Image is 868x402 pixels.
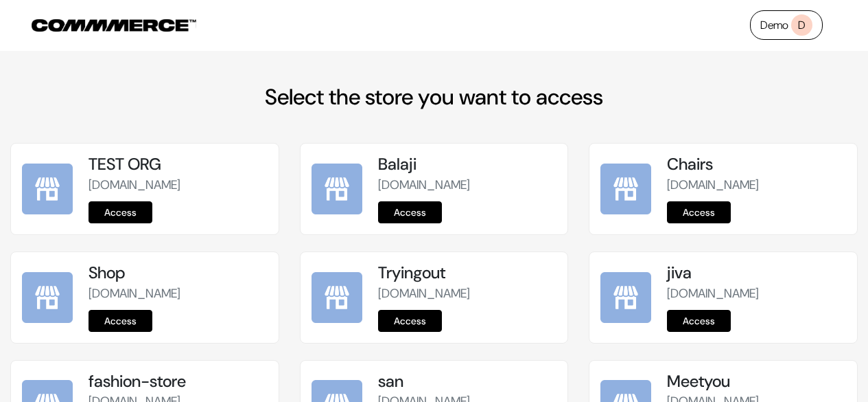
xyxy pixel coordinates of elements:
[600,164,651,214] img: Chairs
[22,164,73,214] img: TEST ORG
[89,372,268,392] h5: fashion-store
[667,263,846,283] h5: jiva
[378,372,557,392] h5: san
[667,155,846,175] h5: Chairs
[89,176,268,194] p: [DOMAIN_NAME]
[667,284,846,303] p: [DOMAIN_NAME]
[89,155,268,175] h5: TEST ORG
[89,310,152,332] a: Access
[667,201,731,223] a: Access
[378,176,557,194] p: [DOMAIN_NAME]
[312,164,362,214] img: Balaji
[378,310,442,332] a: Access
[89,284,268,303] p: [DOMAIN_NAME]
[312,272,362,323] img: Tryingout
[667,372,846,392] h5: Meetyou
[10,84,858,110] h2: Select the store you want to access
[89,263,268,283] h5: Shop
[378,284,557,303] p: [DOMAIN_NAME]
[791,14,812,36] span: D
[667,310,731,332] a: Access
[600,272,651,323] img: jiva
[378,155,557,175] h5: Balaji
[378,263,557,283] h5: Tryingout
[22,272,73,323] img: Shop
[667,176,846,194] p: [DOMAIN_NAME]
[750,10,823,40] a: DemoD
[89,201,152,223] a: Access
[378,201,442,223] a: Access
[32,19,196,32] img: COMMMERCE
